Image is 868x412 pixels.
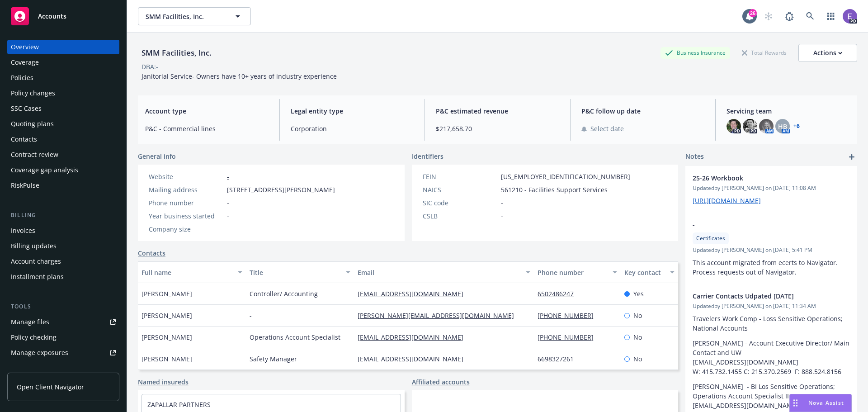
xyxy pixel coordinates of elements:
a: [EMAIL_ADDRESS][DOMAIN_NAME] [358,289,471,298]
div: Phone number [538,268,607,277]
button: Title [246,261,354,283]
div: Installment plans [11,270,64,284]
a: Start snowing [759,7,778,25]
span: [PERSON_NAME] [142,332,192,342]
div: Manage certificates [11,361,70,375]
a: [PHONE_NUMBER] [538,333,601,341]
div: Quoting plans [11,117,54,131]
button: Phone number [534,261,620,283]
a: Manage files [7,315,119,329]
a: [EMAIL_ADDRESS][DOMAIN_NAME] [358,333,471,341]
div: Billing [7,211,119,220]
span: 561210 - Facilities Support Services [501,185,608,194]
span: Operations Account Specialist [250,332,340,342]
span: [STREET_ADDRESS][PERSON_NAME] [227,185,335,194]
div: Billing updates [11,239,57,253]
a: Search [801,7,819,25]
img: photo [726,119,741,133]
div: RiskPulse [11,178,39,193]
div: Full name [142,268,232,277]
div: Coverage gap analysis [11,163,78,177]
span: P&C - Commercial lines [145,124,269,133]
div: Total Rewards [737,47,791,58]
a: Manage certificates [7,361,119,375]
span: Corporation [291,124,414,133]
a: RiskPulse [7,178,119,193]
button: SMM Facilities, Inc. [138,7,251,25]
div: Manage files [11,315,49,329]
div: FEIN [423,172,497,181]
a: Installment plans [7,270,119,284]
div: Overview [11,40,39,54]
span: Open Client Navigator [17,382,84,392]
a: 6698327261 [538,355,581,363]
span: Yes [633,289,644,298]
img: photo [843,9,857,24]
span: Carrier Contacts Udpated [DATE] [693,291,826,301]
span: Identifiers [412,152,443,161]
a: [PHONE_NUMBER] [538,311,601,320]
button: Email [354,261,534,283]
div: NAICS [423,185,497,194]
div: Key contact [624,268,665,277]
div: Phone number [149,198,223,208]
span: $217,658.70 [436,124,559,133]
a: SSC Cases [7,101,119,116]
div: Year business started [149,211,223,221]
div: SSC Cases [11,101,42,116]
span: HB [778,122,787,131]
a: Contract review [7,147,119,162]
a: Invoices [7,223,119,238]
div: Company size [149,224,223,234]
p: [PERSON_NAME] - Account Executive Director/ Main Contact and UW [EMAIL_ADDRESS][DOMAIN_NAME] W: 4... [693,338,850,376]
span: - [250,311,252,320]
span: Certificates [696,234,725,242]
div: -CertificatesUpdatedby [PERSON_NAME] on [DATE] 5:41 PMThis account migrated from ecerts to Naviga... [685,213,857,284]
div: SIC code [423,198,497,208]
span: Servicing team [726,106,850,116]
span: General info [138,152,176,161]
span: - [227,211,229,221]
div: CSLB [423,211,497,221]
span: Account type [145,106,269,116]
div: Invoices [11,223,35,238]
span: - [501,198,503,208]
div: Contract review [11,147,58,162]
a: [PERSON_NAME][EMAIL_ADDRESS][DOMAIN_NAME] [358,311,521,320]
div: Mailing address [149,185,223,194]
a: Affiliated accounts [412,377,470,387]
span: No [633,354,642,364]
a: Account charges [7,254,119,269]
img: photo [759,119,774,133]
button: Actions [798,44,857,62]
a: Manage exposures [7,346,119,360]
a: Contacts [138,248,165,258]
a: Coverage gap analysis [7,163,119,177]
a: add [846,152,857,162]
span: Nova Assist [808,399,844,407]
span: P&C follow up date [581,106,705,116]
span: 25-26 Workbook [693,173,826,183]
span: [PERSON_NAME] [142,311,192,320]
a: 6502486247 [538,289,581,298]
a: Quoting plans [7,117,119,131]
span: This account migrated from ecerts to Navigator. Process requests out of Navigator. [693,258,840,276]
a: Overview [7,40,119,54]
div: Actions [813,44,842,62]
span: Legal entity type [291,106,414,116]
a: ZAPALLAR PARTNERS [147,400,211,409]
a: +6 [793,123,800,129]
div: Policies [11,71,33,85]
div: Manage exposures [11,346,68,360]
span: [US_EMPLOYER_IDENTIFICATION_NUMBER] [501,172,630,181]
div: Business Insurance [660,47,730,58]
span: No [633,332,642,342]
div: Email [358,268,520,277]
span: - [693,220,826,229]
span: Controller/ Accounting [250,289,318,298]
a: Policy changes [7,86,119,100]
span: Accounts [38,13,66,20]
div: Coverage [11,55,39,70]
a: Contacts [7,132,119,147]
button: Nova Assist [789,394,852,412]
